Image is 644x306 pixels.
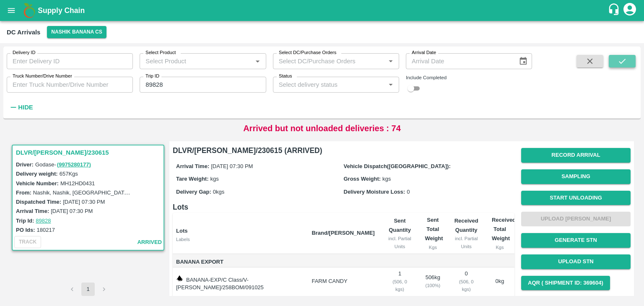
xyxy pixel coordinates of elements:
[176,275,183,282] img: weight
[521,254,631,269] button: Upload STN
[521,148,631,163] button: Record Arrival
[388,278,412,293] div: ( 506, 0 kgs)
[406,53,512,69] input: Arrival Date
[608,3,622,18] div: customer-support
[33,189,249,196] label: Nashik, Nashik, [GEOGRAPHIC_DATA], [GEOGRAPHIC_DATA], [GEOGRAPHIC_DATA]
[176,257,305,267] span: Banana Export
[344,176,381,182] label: Gross Weight:
[515,53,531,69] button: Choose date
[176,189,211,195] label: Delivery Gap:
[16,208,49,214] label: Arrival Time:
[406,74,532,81] div: Include Completed
[16,180,59,187] label: Vehicle Number:
[425,244,441,251] div: Kgs
[305,267,381,296] td: FARM CANDY
[140,77,266,93] input: Enter Trip ID
[275,79,383,90] input: Select delivery status
[176,236,305,243] div: Labels
[18,104,33,111] strong: Hide
[47,26,106,38] button: Select DC
[13,49,35,56] label: Delivery ID
[16,147,163,158] h3: DLVR/[PERSON_NAME]/230615
[16,189,31,196] label: From:
[492,217,516,242] b: Received Total Weight
[447,267,485,296] td: 0
[145,49,176,56] label: Select Product
[454,218,478,233] b: Received Quantity
[382,176,391,182] span: kgs
[176,176,209,182] label: Tare Weight:
[312,230,374,236] b: Brand/[PERSON_NAME]
[16,218,34,224] label: Trip Id:
[51,208,93,214] label: [DATE] 07:30 PM
[173,145,514,156] h6: DLVR/[PERSON_NAME]/230615 (ARRIVED)
[7,77,133,93] input: Enter Truck Number/Drive Number
[2,1,21,20] button: open drawer
[211,163,253,169] span: [DATE] 07:30 PM
[344,189,405,195] label: Delivery Moisture Loss:
[7,53,133,69] input: Enter Delivery ID
[243,122,401,135] p: Arrived but not unloaded deliveries : 74
[63,199,105,205] label: [DATE] 07:30 PM
[521,169,631,184] button: Sampling
[279,73,292,80] label: Status
[382,267,418,296] td: 1
[16,171,58,177] label: Delivery weight:
[60,171,78,177] label: 657 Kgs
[210,176,219,182] span: kgs
[213,189,224,195] span: 0 kgs
[418,267,447,296] td: 506 kg
[64,283,112,296] nav: pagination navigation
[35,161,92,168] span: Godase -
[137,238,162,247] span: arrived
[412,49,436,56] label: Arrival Date
[38,6,85,15] b: Supply Chain
[57,161,91,168] a: (9975280177)
[38,5,608,16] a: Supply Chain
[425,282,441,289] div: ( 100 %)
[36,218,51,224] a: 89828
[145,73,159,80] label: Trip ID
[176,163,209,169] label: Arrival Time:
[344,163,451,169] label: Vehicle Dispatch([GEOGRAPHIC_DATA]):
[521,191,631,205] button: Start Unloading
[492,244,508,251] div: Kgs
[454,278,478,293] div: ( 506, 0 kgs)
[173,201,514,213] h6: Lots
[485,267,514,296] td: 0 kg
[7,100,35,114] button: Hide
[7,27,40,38] div: DC Arrivals
[425,217,443,242] b: Sent Total Weight
[13,73,72,80] label: Truck Number/Drive Number
[521,233,631,248] button: Generate STN
[252,56,263,67] button: Open
[454,235,478,250] div: incl. Partial Units
[21,2,38,19] img: logo
[16,227,35,233] label: PO Ids:
[407,189,410,195] span: 0
[275,56,372,67] input: Select DC/Purchase Orders
[389,218,411,233] b: Sent Quantity
[388,235,412,250] div: incl. Partial Units
[385,56,396,67] button: Open
[16,199,61,205] label: Dispatched Time:
[279,49,336,56] label: Select DC/Purchase Orders
[622,2,637,19] div: account of current user
[60,180,95,187] label: MH12HD0431
[385,79,396,90] button: Open
[81,283,95,296] button: page 1
[37,227,55,233] label: 180217
[521,276,610,290] button: AQR ( Shipment Id: 369604)
[176,228,187,234] b: Lots
[16,161,34,168] label: Driver:
[142,56,249,67] input: Select Product
[173,267,305,296] td: BANANA-EXP/C Class/V-[PERSON_NAME]/258BOM/091025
